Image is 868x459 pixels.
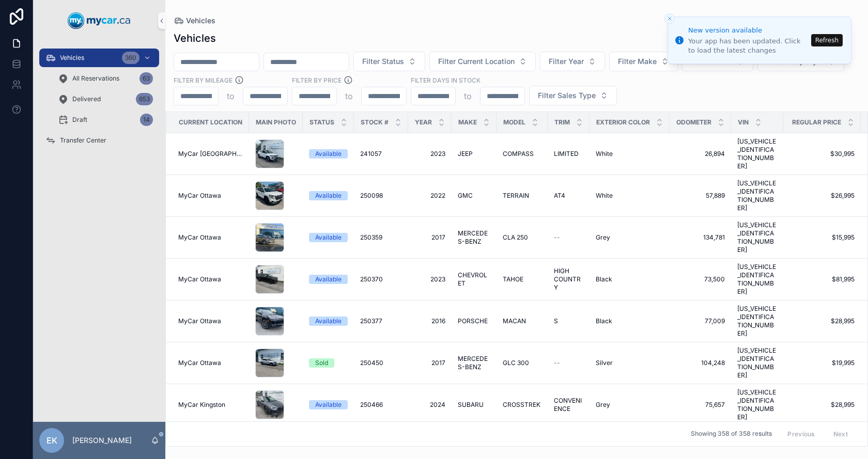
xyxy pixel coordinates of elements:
a: LIMITED [554,150,583,158]
span: SUBARU [458,401,484,409]
a: PORSCHE [458,317,490,325]
a: COMPASS [503,150,541,158]
span: MyCar Kingston [178,401,225,409]
a: [US_VEHICLE_IDENTIFICATION_NUMBER] [737,137,777,170]
span: 2023 [414,275,445,283]
a: GMC [458,192,490,200]
a: MyCar Ottawa [178,317,243,325]
span: 26,894 [676,150,725,158]
span: 250450 [360,359,383,367]
span: Year [415,118,432,126]
span: All Reservations [72,74,119,83]
div: 653 [136,93,153,105]
span: GMC [458,192,473,200]
span: CLA 250 [503,233,528,242]
div: 63 [139,72,153,85]
span: Vehicles [186,15,215,26]
p: [PERSON_NAME] [72,435,132,446]
a: [US_VEHICLE_IDENTIFICATION_NUMBER] [737,388,777,421]
span: [US_VEHICLE_IDENTIFICATION_NUMBER] [737,346,777,379]
label: FILTER BY PRICE [292,75,342,85]
span: 250466 [360,401,383,409]
label: Filter Days In Stock [411,75,481,85]
a: 250359 [360,233,402,242]
div: Available [315,233,342,242]
span: MERCEDES-BENZ [458,229,490,246]
span: Trim [554,118,570,126]
label: Filter By Mileage [174,75,233,85]
a: 134,781 [676,233,725,242]
div: Your app has been updated. Click to load the latest changes [688,37,808,55]
a: 250377 [360,317,402,325]
a: Available [309,316,348,326]
a: White [596,150,663,158]
a: [US_VEHICLE_IDENTIFICATION_NUMBER] [737,305,777,338]
span: 250370 [360,275,383,283]
a: CLA 250 [503,233,541,242]
a: $15,995 [789,233,855,242]
a: 241057 [360,150,402,158]
span: Transfer Center [60,136,106,145]
span: CROSSTREK [503,401,540,409]
a: CONVENIENCE [554,397,583,413]
a: Grey [596,233,663,242]
a: 77,009 [676,317,725,325]
a: Available [309,149,348,159]
a: MyCar Kingston [178,401,243,409]
a: GLC 300 [503,359,541,367]
span: 250098 [360,192,383,200]
button: Select Button [540,52,605,71]
span: Grey [596,233,610,242]
span: Filter Year [549,56,584,67]
span: PORSCHE [458,317,488,325]
a: 2023 [414,150,445,158]
a: 2017 [414,233,445,242]
span: Odometer [676,118,711,126]
span: Make [458,118,477,126]
div: Available [315,316,342,326]
span: MyCar Ottawa [178,359,221,367]
span: Black [596,317,612,325]
a: White [596,192,663,200]
div: Available [315,149,342,159]
a: Available [309,400,348,409]
a: S [554,317,583,325]
span: Main Photo [256,118,296,126]
a: Transfer Center [39,131,159,150]
span: TERRAIN [503,192,529,200]
a: Draft14 [52,110,159,129]
div: Sold [315,358,328,368]
a: [US_VEHICLE_IDENTIFICATION_NUMBER] [737,221,777,254]
a: 250466 [360,401,402,409]
span: $81,995 [789,275,855,283]
a: $28,995 [789,317,855,325]
a: 73,500 [676,275,725,283]
a: 2022 [414,192,445,200]
span: COMPASS [503,150,534,158]
span: 57,889 [676,192,725,200]
button: Select Button [429,52,536,71]
span: Filter Status [362,56,404,67]
span: 104,248 [676,359,725,367]
span: Filter Current Location [438,56,515,67]
span: 241057 [360,150,382,158]
span: TAHOE [503,275,523,283]
a: CROSSTREK [503,401,541,409]
a: [US_VEHICLE_IDENTIFICATION_NUMBER] [737,179,777,212]
p: to [227,90,235,102]
a: 2024 [414,401,445,409]
div: Available [315,191,342,200]
a: 75,657 [676,401,725,409]
span: MyCar Ottawa [178,275,221,283]
a: SUBARU [458,401,490,409]
a: MACAN [503,317,541,325]
a: Available [309,275,348,284]
a: Vehicles [174,15,215,26]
